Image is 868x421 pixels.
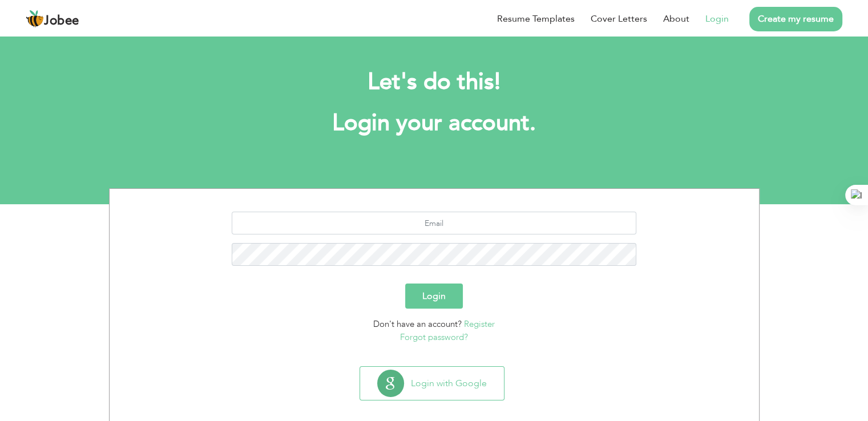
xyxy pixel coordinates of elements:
img: jobee.io [26,10,44,28]
a: Resume Templates [497,12,575,26]
h2: Let's do this! [126,67,742,97]
span: Jobee [44,15,79,27]
input: Email [232,212,636,234]
a: Register [464,318,495,330]
h1: Login your account. [126,108,742,138]
a: Cover Letters [591,12,647,26]
button: Login with Google [360,367,504,400]
a: Forgot password? [400,331,468,343]
a: About [663,12,689,26]
button: Login [405,284,463,309]
a: Login [705,12,729,26]
span: Don't have an account? [373,318,462,330]
a: Create my resume [749,7,842,31]
a: Jobee [26,10,79,28]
